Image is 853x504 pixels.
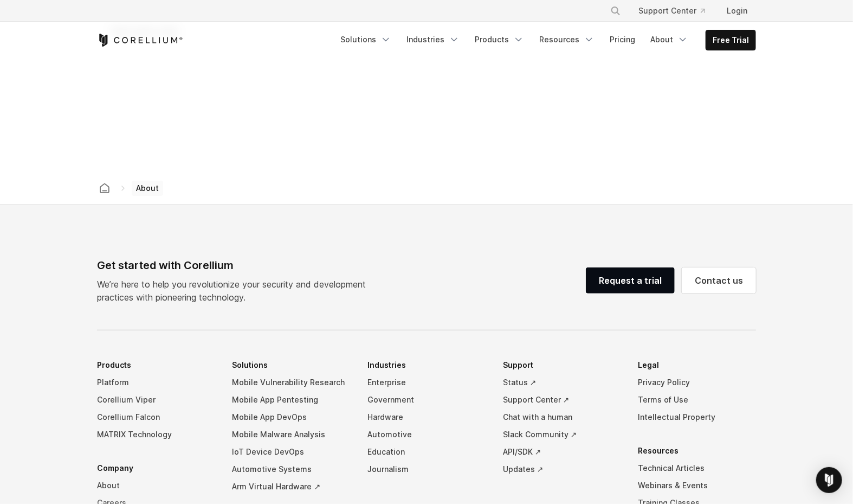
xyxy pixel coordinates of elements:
a: Automotive Systems [232,461,351,478]
a: Products [468,30,531,49]
a: Slack Community ↗ [503,426,621,443]
a: Login [718,1,756,21]
a: Support Center ↗ [503,391,621,409]
a: Corellium Home [97,34,183,47]
a: Mobile App Pentesting [232,391,351,409]
button: Search [606,1,625,21]
a: Government [367,391,486,409]
a: Status ↗ [503,374,621,391]
div: Open Intercom Messenger [816,467,842,493]
a: Chat with a human [503,409,621,426]
p: We’re here to help you revolutionize your security and development practices with pioneering tech... [97,278,374,304]
a: Corellium Viper [97,391,215,409]
a: IoT Device DevOps [232,443,351,461]
a: Industries [400,30,466,49]
span: About [132,181,163,196]
a: Request a trial [586,267,675,294]
a: Terms of Use [638,391,756,409]
div: Get started with Corellium [97,257,374,273]
a: Webinars & Events [638,477,756,494]
a: Contact us [682,267,756,294]
a: Privacy Policy [638,374,756,391]
a: Resources [533,30,601,49]
a: About [97,477,215,494]
div: Navigation Menu [597,1,756,21]
a: Mobile Malware Analysis [232,426,351,443]
a: Arm Virtual Hardware ↗ [232,478,351,495]
a: Solutions [334,30,398,49]
a: Pricing [603,30,642,49]
a: Education [367,443,486,461]
a: Journalism [367,461,486,478]
a: Mobile Vulnerability Research [232,374,351,391]
a: Technical Articles [638,460,756,477]
a: API/SDK ↗ [503,443,621,461]
a: Intellectual Property [638,409,756,426]
a: Free Trial [706,30,755,50]
a: About [644,30,695,49]
a: Enterprise [367,374,486,391]
div: Navigation Menu [334,30,756,50]
a: Mobile App DevOps [232,409,351,426]
a: Automotive [367,426,486,443]
a: Corellium home [95,181,114,196]
a: MATRIX Technology [97,426,215,443]
a: Support Center [630,1,714,21]
a: Updates ↗ [503,461,621,478]
a: Corellium Falcon [97,409,215,426]
a: Hardware [367,409,486,426]
a: Platform [97,374,215,391]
